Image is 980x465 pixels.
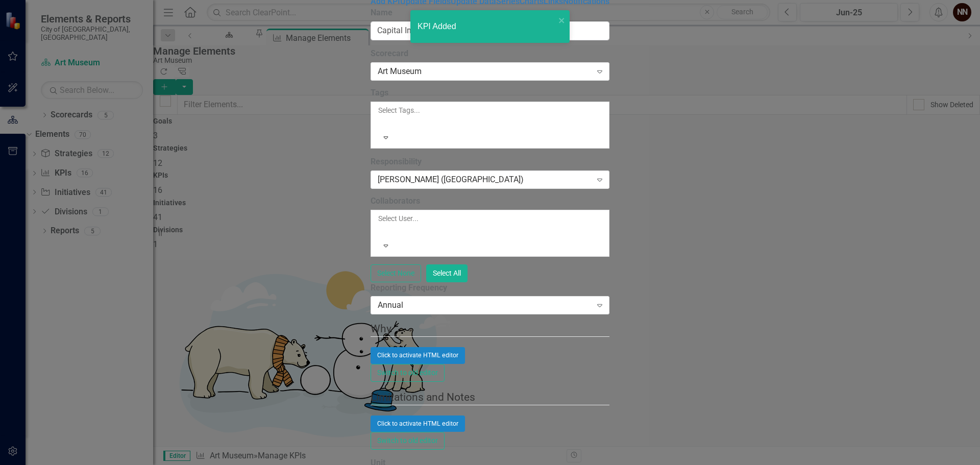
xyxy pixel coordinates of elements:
[371,48,609,60] label: Scorecard
[371,156,609,168] label: Responsibility
[378,213,602,224] div: Select User...
[371,415,465,432] button: Click to activate HTML editor
[371,87,609,99] label: Tags
[371,264,421,282] button: Select None
[378,174,592,185] div: [PERSON_NAME] ([GEOGRAPHIC_DATA])
[378,300,592,311] div: Annual
[378,105,602,115] div: Select Tags...
[371,282,609,294] label: Reporting Frequency
[558,14,566,26] button: close
[371,7,609,19] label: Name
[371,21,609,40] input: KPI Name
[371,321,609,337] legend: Why
[371,364,445,382] button: Switch to old editor
[371,195,609,207] label: Collaborators
[426,264,468,282] button: Select All
[371,347,465,363] button: Click to activate HTML editor
[418,21,555,33] div: KPI Added
[371,389,609,405] legend: Limitations and Notes
[378,66,592,78] div: Art Museum
[371,432,445,450] button: Switch to old editor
